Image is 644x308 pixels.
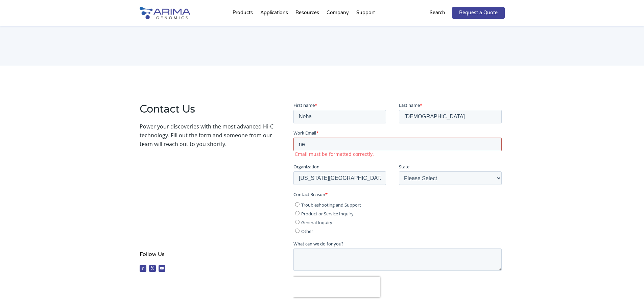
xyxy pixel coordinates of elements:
[140,122,273,148] p: Power your discoveries with the most advanced Hi-C technology. Fill out the form and someone from...
[140,102,273,122] h2: Contact Us
[452,7,505,19] a: Request a Quote
[430,8,445,17] p: Search
[149,265,156,272] a: Follow on X
[159,265,165,272] a: Follow on Youtube
[140,250,273,264] h4: Follow Us
[140,265,146,272] a: Follow on LinkedIn
[140,7,190,19] img: Arima-Genomics-logo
